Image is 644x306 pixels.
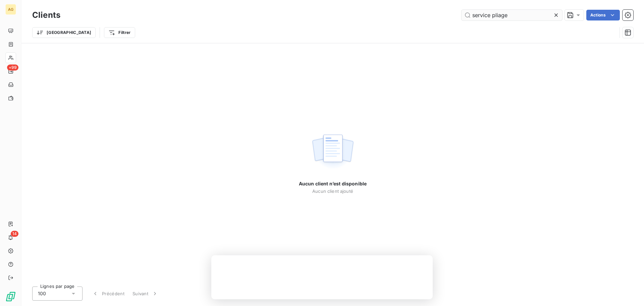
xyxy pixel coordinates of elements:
[311,131,354,172] img: empty state
[299,180,367,187] span: Aucun client n’est disponible
[586,10,620,20] button: Actions
[104,27,135,38] button: Filtrer
[5,291,16,302] img: Logo LeanPay
[88,287,128,301] button: Précédent
[32,27,96,38] button: [GEOGRAPHIC_DATA]
[5,4,16,15] div: AG
[211,255,433,299] iframe: Enquête de LeanPay
[32,9,60,21] h3: Clients
[128,287,162,301] button: Suivant
[5,66,16,77] a: +99
[312,188,353,194] span: Aucun client ajouté
[462,10,562,20] input: Rechercher
[7,64,18,71] span: +99
[621,283,637,299] iframe: Intercom live chat
[38,290,46,297] span: 100
[11,231,18,237] span: 14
